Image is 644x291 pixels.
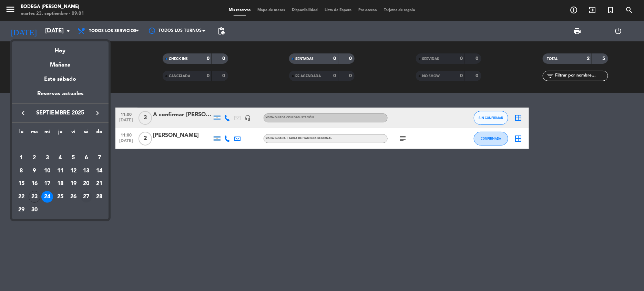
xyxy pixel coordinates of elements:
[16,204,27,216] div: 29
[28,203,41,217] td: 30 de septiembre de 2025
[15,178,28,191] td: 15 de septiembre de 2025
[67,128,80,139] th: viernes
[12,56,109,70] div: Mañana
[16,178,27,190] div: 15
[29,191,40,203] div: 23
[54,164,67,178] td: 11 de septiembre de 2025
[16,152,27,164] div: 1
[67,178,80,191] td: 19 de septiembre de 2025
[12,70,109,89] div: Este sábado
[28,178,41,191] td: 16 de septiembre de 2025
[68,152,79,164] div: 5
[29,165,40,177] div: 9
[15,139,106,152] td: SEP.
[80,164,93,178] td: 13 de septiembre de 2025
[80,191,92,203] div: 27
[41,178,54,191] td: 17 de septiembre de 2025
[28,151,41,164] td: 2 de septiembre de 2025
[80,151,93,164] td: 6 de septiembre de 2025
[80,128,93,139] th: sábado
[68,191,79,203] div: 26
[54,165,66,177] div: 11
[93,128,106,139] th: domingo
[12,41,109,56] div: Hoy
[15,164,28,178] td: 8 de septiembre de 2025
[41,152,53,164] div: 3
[93,164,106,178] td: 14 de septiembre de 2025
[67,151,80,164] td: 5 de septiembre de 2025
[68,165,79,177] div: 12
[93,190,106,203] td: 28 de septiembre de 2025
[54,178,66,190] div: 18
[16,191,27,203] div: 22
[29,109,91,118] span: septiembre 2025
[93,165,105,177] div: 14
[54,151,67,164] td: 4 de septiembre de 2025
[41,128,54,139] th: miércoles
[41,164,54,178] td: 10 de septiembre de 2025
[41,190,54,203] td: 24 de septiembre de 2025
[80,190,93,203] td: 27 de septiembre de 2025
[41,191,53,203] div: 24
[29,152,40,164] div: 2
[93,191,105,203] div: 28
[15,203,28,217] td: 29 de septiembre de 2025
[41,151,54,164] td: 3 de septiembre de 2025
[80,178,92,190] div: 20
[19,109,27,117] i: keyboard_arrow_left
[41,165,53,177] div: 10
[15,190,28,203] td: 22 de septiembre de 2025
[54,178,67,191] td: 18 de septiembre de 2025
[67,164,80,178] td: 12 de septiembre de 2025
[16,165,27,177] div: 8
[28,164,41,178] td: 9 de septiembre de 2025
[93,152,105,164] div: 7
[93,151,106,164] td: 7 de septiembre de 2025
[41,178,53,190] div: 17
[12,89,109,103] div: Reservas actuales
[28,190,41,203] td: 23 de septiembre de 2025
[80,152,92,164] div: 6
[54,190,67,203] td: 25 de septiembre de 2025
[68,178,79,190] div: 19
[80,178,93,191] td: 20 de septiembre de 2025
[80,165,92,177] div: 13
[15,151,28,164] td: 1 de septiembre de 2025
[91,109,104,118] button: keyboard_arrow_right
[29,178,40,190] div: 16
[29,204,40,216] div: 30
[54,152,66,164] div: 4
[15,128,28,139] th: lunes
[93,178,105,190] div: 21
[17,109,29,118] button: keyboard_arrow_left
[54,128,67,139] th: jueves
[93,109,102,117] i: keyboard_arrow_right
[54,191,66,203] div: 25
[93,178,106,191] td: 21 de septiembre de 2025
[67,190,80,203] td: 26 de septiembre de 2025
[28,128,41,139] th: martes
